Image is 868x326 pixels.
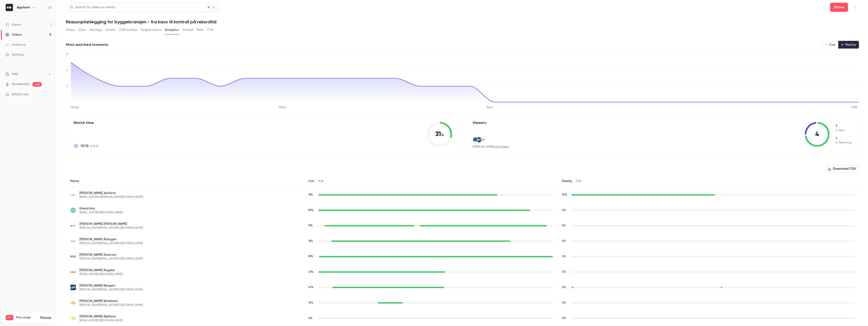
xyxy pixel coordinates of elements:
div: Live [304,175,558,187]
div: Settings [5,52,24,57]
span: Erlend Aas [79,206,123,211]
span: Live watch time [308,208,316,212]
span: 0 % [562,286,566,289]
p: Watch time [73,120,98,125]
button: Clips [78,26,86,34]
div: erlend.aas@tide.no [66,203,859,218]
img: klund.no [70,269,76,275]
span: Live watch time [308,285,316,289]
h1: Ressursplanlegging for byggebransjen - fra kaos til kontroll på rekordtid [66,19,859,25]
span: Replay watch time [562,270,569,274]
span: 0 % [562,224,566,227]
span: [PERSON_NAME][EMAIL_ADDRESS][DOMAIN_NAME] [79,242,143,245]
span: [PERSON_NAME] Bergem [79,283,143,288]
p: Viewers [473,120,486,125]
img: akh.no [70,285,76,290]
span: Live watch time [308,270,316,274]
button: CTA [207,26,213,34]
img: syltern.no [70,238,76,244]
span: [PERSON_NAME][EMAIL_ADDRESS][DOMAIN_NAME] [79,257,143,261]
div: , [473,145,509,149]
tspan: 31:36 [851,106,857,109]
img: reco.no [70,254,76,259]
span: Live watch time [308,255,316,259]
img: lieblikk.no [473,137,478,142]
span: 10 % [308,301,313,304]
tspan: 6 [66,53,68,56]
div: Replay [557,175,859,187]
span: Replay watch time [562,239,569,243]
span: [PERSON_NAME] [473,145,494,148]
span: Plan usage [16,316,37,319]
tspan: 2 [66,85,68,88]
span: 31:36 [576,180,581,183]
button: UTM builder [119,26,137,34]
button: Replay [838,41,859,49]
span: Returning [835,141,851,145]
button: Registrations [141,26,161,34]
span: New [835,128,851,132]
span: Live watch time [308,301,316,305]
div: Events [5,22,21,27]
div: Videos [5,32,22,37]
span: 53 % [308,271,313,273]
div: liama@reco.no [66,249,859,264]
span: Replay watch time [562,255,569,259]
span: 10:12 [81,143,89,149]
span: [PERSON_NAME][EMAIL_ADDRESS][DOMAIN_NAME] [79,226,143,230]
div: Search for videos or events [70,5,115,10]
span: 50 % [562,194,567,196]
span: Replay watch time [562,285,569,289]
span: 91 % [308,224,313,227]
span: [PERSON_NAME] Birkeland [79,299,143,303]
img: vassbakk.no [70,316,76,321]
div: cecilie.aarland@romarheim.no [66,187,859,203]
li: help-dropdown-opener [5,72,51,76]
span: What's new [12,92,29,97]
div: andreas.andenaes@christie.no [66,218,859,233]
span: Replay watch time [562,193,569,197]
span: Help [12,72,18,76]
div: Name [66,175,304,187]
span: Live watch time [308,239,316,243]
span: [PERSON_NAME][EMAIL_ADDRESS][DOMAIN_NAME] [79,288,143,292]
button: Share [830,3,848,12]
tspan: 08:20 [279,106,286,109]
span: 0 % [562,301,566,304]
span: new [32,82,42,87]
tspan: 4 [66,69,68,72]
button: Analytics [165,26,179,34]
h2: Most watched moments [66,42,108,47]
button: Settings [89,26,102,34]
a: SpeakerHub [12,82,30,87]
span: Pro [6,315,13,320]
span: [PERSON_NAME] [PERSON_NAME] [79,222,143,226]
span: [EMAIL_ADDRESS][PERSON_NAME][DOMAIN_NAME] [79,195,143,199]
span: 0 % [562,240,566,243]
tspan: 16:40 [486,106,493,109]
button: Polls [197,26,203,34]
img: tide.no [70,208,76,213]
span: [PERSON_NAME] Asserson [79,252,143,257]
div: anders.augdal@klund.no [66,264,859,280]
span: Live watch time [308,224,316,228]
span: MB [71,301,75,305]
img: peab.no [480,137,485,142]
img: christie.no [70,223,76,228]
span: [EMAIL_ADDRESS][DOMAIN_NAME] [79,319,123,322]
button: Embed [183,26,193,34]
img: romarheim.no [70,192,76,198]
tspan: 00:00 [71,106,79,109]
img: Appfarm [6,4,13,11]
div: martin@wizrd.no [66,295,859,311]
span: Replay watch time [562,301,569,305]
div: kenneth.arbogen@syltern.no [66,233,859,249]
p: of 31:36 [81,143,98,149]
button: Top Bar Actions [852,4,859,11]
a: Manage [40,316,51,319]
span: [PERSON_NAME][EMAIL_ADDRESS][DOMAIN_NAME] [79,303,143,307]
span: 89 % [308,209,313,212]
span: 0 % [562,271,566,273]
span: [PERSON_NAME] Aarland [79,191,143,195]
span: [PERSON_NAME] Bjelland [79,314,123,319]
